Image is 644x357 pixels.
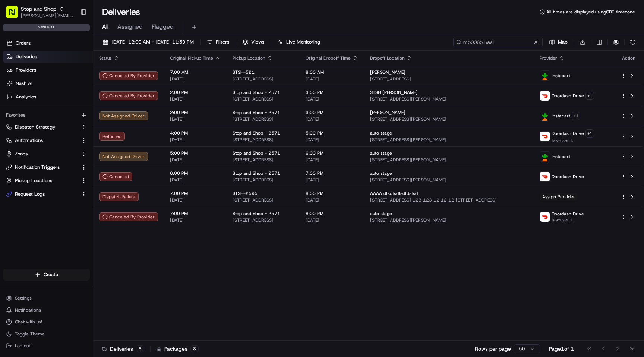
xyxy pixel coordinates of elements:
button: +1 [585,129,594,138]
span: [DATE] [306,116,358,122]
button: Request Logs [3,188,90,200]
div: We're available if you need us! [25,79,94,85]
span: [PERSON_NAME] [370,69,405,75]
span: AAAA dfsdfsdfsdfdsfsd [370,190,418,196]
a: Dispatch Strategy [6,124,78,130]
span: 2:00 PM [170,110,221,116]
a: Request Logs [6,191,78,198]
span: [STREET_ADDRESS][PERSON_NAME] [370,217,528,223]
span: Instacart [552,154,570,159]
span: [DATE] [306,177,358,183]
span: [STREET_ADDRESS][PERSON_NAME] [370,96,528,102]
div: 8 [190,345,199,352]
div: 💻 [63,109,69,115]
span: Automations [15,137,43,144]
span: [DATE] 12:00 AM - [DATE] 11:59 PM [111,39,194,45]
span: [DATE] [306,76,358,82]
span: Log out [15,343,30,349]
span: Stop and Shop - 2571 [233,150,280,156]
button: Dispatch Strategy [3,121,90,133]
span: tas-user t. [552,217,584,223]
span: Stop and Shop - 2571 [233,130,280,136]
button: Automations [3,135,90,146]
span: Analytics [16,94,36,100]
span: [DATE] [170,96,221,102]
span: Provider [540,55,557,61]
button: Pickup Locations [3,175,90,187]
button: Stop and Shop [21,5,56,13]
span: 7:00 AM [170,69,221,75]
button: Notifications [3,305,90,315]
span: Map [558,39,568,45]
span: [STREET_ADDRESS] [233,116,294,122]
button: Canceled By Provider [99,91,158,100]
span: Filters [216,39,229,45]
div: Canceled By Provider [99,212,158,221]
a: 📗Knowledge Base [4,105,60,119]
span: [DATE] [170,217,221,223]
a: 💻API Documentation [60,105,123,119]
span: [DATE] [170,197,221,203]
span: Deliveries [16,53,37,60]
span: Stop and Shop - 2571 [233,211,280,217]
span: Chat with us! [15,319,42,325]
span: [STREET_ADDRESS] 123 123 12 12 12 [STREET_ADDRESS] [370,197,528,203]
div: 📗 [7,109,13,115]
button: Map [546,37,571,47]
span: [DATE] [170,76,221,82]
span: [DATE] [306,157,358,163]
span: [STREET_ADDRESS] [233,76,294,82]
span: auto stage [370,170,392,176]
span: Providers [16,67,36,73]
h1: Deliveries [102,6,140,18]
span: API Documentation [70,108,120,116]
button: Start new chat [127,73,136,82]
input: Clear [19,48,123,56]
button: Chat with us! [3,317,90,327]
button: Settings [3,293,90,303]
span: [DATE] [306,217,358,223]
span: STSH-2595 [233,190,258,196]
span: [DATE] [170,177,221,183]
span: [DATE] [170,137,221,143]
span: Live Monitoring [286,39,320,45]
span: [STREET_ADDRESS][PERSON_NAME] [370,137,528,143]
button: [PERSON_NAME][EMAIL_ADDRESS][DOMAIN_NAME] [21,13,74,19]
span: Pylon [74,126,90,132]
span: 3:00 PM [306,110,358,116]
span: STSH [PERSON_NAME] [370,89,418,95]
span: auto stage [370,150,392,156]
span: Request Logs [15,191,45,198]
img: instacart_logo.png [540,71,550,80]
button: Refresh [628,37,638,47]
a: Deliveries [3,51,93,63]
span: 8:00 PM [306,190,358,196]
button: Canceled By Provider [99,71,158,80]
div: Packages [157,345,199,353]
img: doordash_logo_v2.png [540,172,550,181]
span: 3:00 PM [306,89,358,95]
span: Create [44,271,58,278]
button: Stop and Shop[PERSON_NAME][EMAIL_ADDRESS][DOMAIN_NAME] [3,3,77,21]
span: 4:00 PM [170,130,221,136]
span: [DATE] [306,96,358,102]
span: Original Pickup Time [170,55,213,61]
span: 5:00 PM [306,130,358,136]
a: Nash AI [3,78,93,89]
span: Notifications [15,307,41,313]
button: Canceled [99,172,132,181]
span: 7:00 PM [170,211,221,217]
button: [DATE] 12:00 AM - [DATE] 11:59 PM [99,37,197,47]
img: instacart_logo.png [540,152,550,161]
button: Log out [3,341,90,351]
div: Favorites [3,109,90,121]
img: doordash_logo_v2.png [540,212,550,222]
button: Views [239,37,268,47]
span: Doordash Drive [552,211,584,217]
a: Providers [3,64,93,76]
button: Filters [203,37,233,47]
img: instacart_logo.png [540,111,550,121]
